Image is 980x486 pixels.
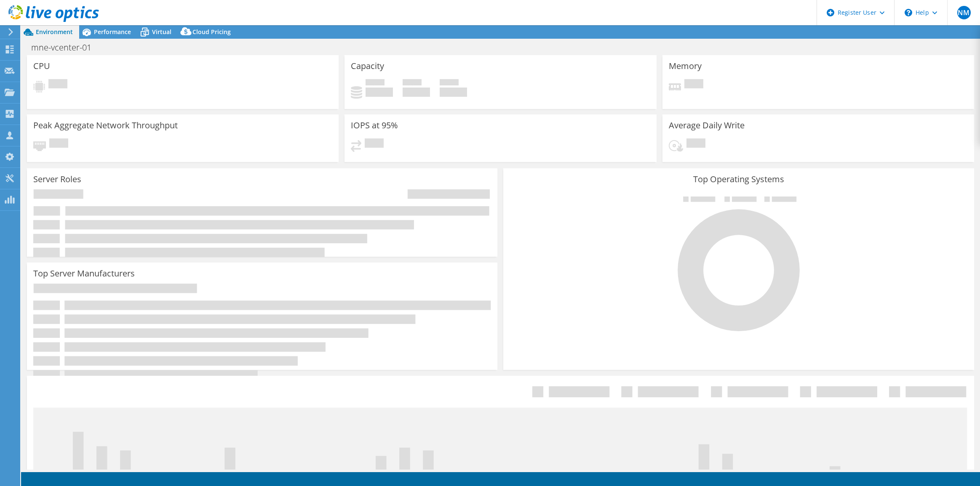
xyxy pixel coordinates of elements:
h3: Top Operating Systems [510,175,967,184]
h4: 0 GiB [403,88,430,97]
span: Total [440,79,459,88]
h4: 0 GiB [440,88,467,97]
svg: \n [905,9,912,16]
h4: 0 GiB [366,88,393,97]
h3: Average Daily Write [669,121,745,130]
span: Virtual [152,28,171,36]
span: Pending [49,138,68,150]
h3: Capacity [351,61,384,71]
span: Used [366,79,385,88]
span: Pending [684,79,703,90]
h3: Memory [669,61,702,71]
span: NM [957,6,971,19]
span: Cloud Pricing [192,28,231,36]
span: Pending [48,79,67,90]
span: Pending [686,138,705,150]
span: Environment [36,28,73,36]
h1: mne-vcenter-01 [27,43,104,52]
h3: IOPS at 95% [351,121,398,130]
h3: CPU [33,61,50,71]
h3: Top Server Manufacturers [33,269,135,278]
h3: Peak Aggregate Network Throughput [33,121,178,130]
span: Free [403,79,422,88]
h3: Server Roles [33,175,81,184]
span: Pending [365,138,384,150]
span: Performance [94,28,131,36]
